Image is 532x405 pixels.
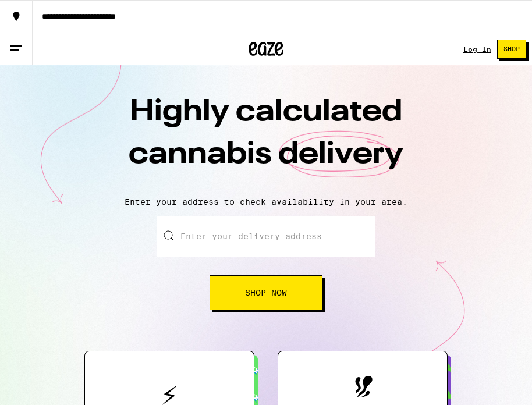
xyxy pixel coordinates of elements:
[157,216,375,257] input: Enter your delivery address
[503,46,520,52] span: Shop
[245,289,287,297] span: Shop Now
[463,45,491,53] a: Log In
[210,275,322,310] button: Shop Now
[7,8,84,17] span: Hi. Need any help?
[491,40,532,59] a: Shop
[497,40,526,59] button: Shop
[62,91,470,188] h1: Highly calculated cannabis delivery
[12,197,520,207] p: Enter your address to check availability in your area.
